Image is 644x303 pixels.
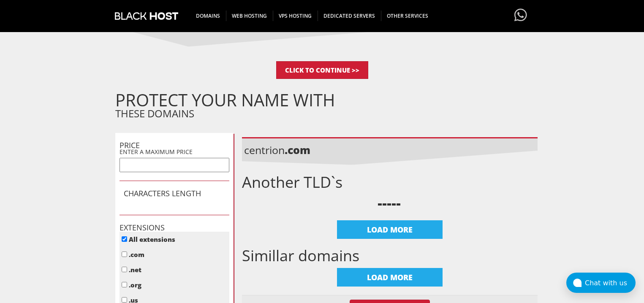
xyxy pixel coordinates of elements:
[337,268,443,287] div: LOAD MORE
[120,224,229,232] h1: EXTENSIONS
[242,247,538,264] h1: Simillar domains
[120,148,229,156] p: ENTER A MAXIMUM PRICE
[244,143,392,157] p: centrion
[566,273,636,293] button: Chat with us
[129,281,141,289] label: .org
[318,11,381,21] span: DEDICATED SERVERS
[242,174,538,191] h1: Another TLD`s
[285,143,310,157] b: .com
[129,235,175,243] label: All extensions
[273,11,318,21] span: VPS HOSTING
[337,220,443,239] div: LOAD MORE
[226,11,273,21] span: WEB HOSTING
[129,250,144,259] label: .com
[585,279,636,287] div: Chat with us
[120,141,229,150] h1: PRICE
[124,189,225,198] h1: CHARACTERS LENGTH
[190,11,226,21] span: DOMAINS
[115,94,538,120] div: THESE DOMAINS
[129,265,141,274] label: .net
[381,11,434,21] span: OTHER SERVICES
[276,61,368,79] input: Click to Continue >>
[115,94,538,106] h1: PROTECT YOUR NAME WITH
